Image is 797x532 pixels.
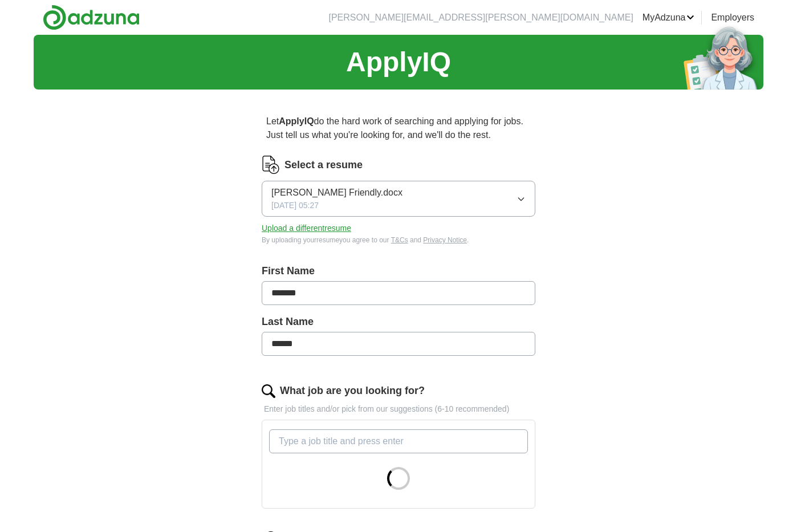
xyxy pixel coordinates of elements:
img: search.png [262,384,275,398]
label: First Name [262,263,535,279]
p: Let do the hard work of searching and applying for jobs. Just tell us what you're looking for, an... [262,110,535,147]
span: [DATE] 05:27 [271,200,319,212]
button: [PERSON_NAME] Friendly.docx[DATE] 05:27 [262,181,535,217]
a: Privacy Notice [423,236,467,244]
div: By uploading your resume you agree to our and . [262,235,535,245]
li: [PERSON_NAME][EMAIL_ADDRESS][PERSON_NAME][DOMAIN_NAME] [328,11,633,25]
strong: ApplyIQ [279,116,314,126]
h1: ApplyIQ [346,42,451,83]
input: Type a job title and press enter [269,429,528,453]
p: Enter job titles and/or pick from our suggestions (6-10 recommended) [262,403,535,415]
label: Select a resume [284,157,363,173]
button: Upload a differentresume [262,222,351,234]
a: MyAdzuna [643,11,695,25]
img: Adzuna logo [43,5,140,30]
span: [PERSON_NAME] Friendly.docx [271,186,402,200]
img: CV Icon [262,156,280,174]
a: T&Cs [391,236,408,244]
a: Employers [711,11,754,25]
label: What job are you looking for? [280,383,425,399]
label: Last Name [262,314,535,330]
